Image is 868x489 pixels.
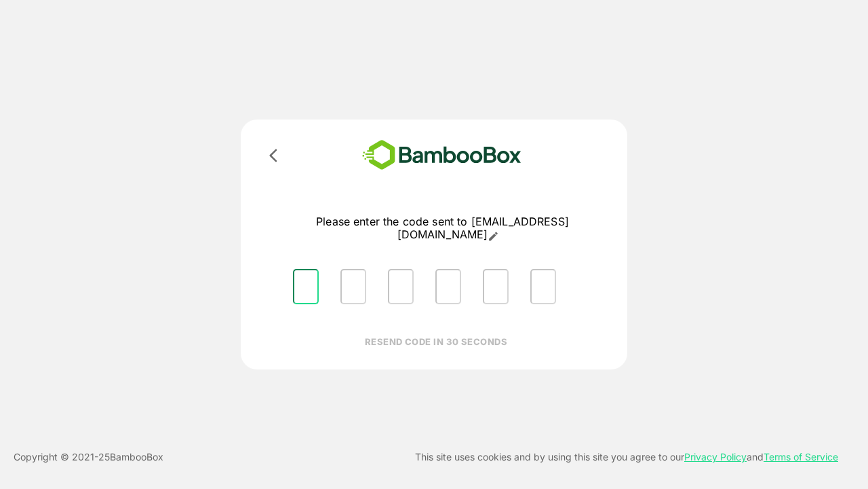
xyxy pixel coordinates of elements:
input: Please enter OTP character 4 [435,269,461,304]
p: This site uses cookies and by using this site you agree to our and [415,449,838,465]
input: Please enter OTP character 3 [388,269,414,304]
p: Copyright © 2021- 25 BambooBox [14,449,163,465]
p: Please enter the code sent to [EMAIL_ADDRESS][DOMAIN_NAME] [282,215,603,242]
img: bamboobox [342,136,541,175]
a: Privacy Policy [684,451,747,463]
input: Please enter OTP character 5 [483,269,509,304]
input: Please enter OTP character 1 [293,269,319,304]
input: Please enter OTP character 2 [340,269,366,304]
a: Terms of Service [764,451,838,463]
input: Please enter OTP character 6 [530,269,556,304]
